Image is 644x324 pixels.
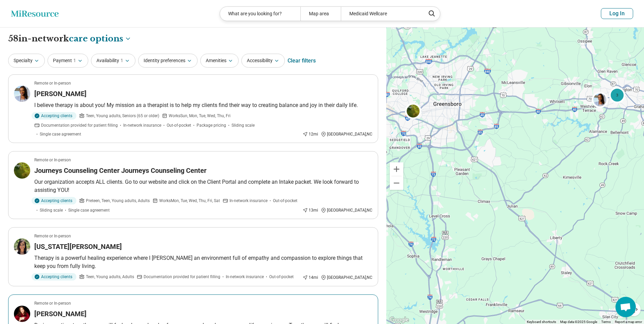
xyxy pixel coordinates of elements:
div: Map area [300,7,341,21]
span: Map data ©2025 Google [560,320,597,324]
span: Preteen, Teen, Young adults, Adults [86,198,150,204]
span: Single case agreement [68,207,110,213]
span: Sliding scale [232,122,255,128]
span: In-network insurance [226,274,264,280]
p: I believe therapy is about you! My mission as a therapist is to help my clients find their way to... [34,101,372,109]
div: 13 mi [302,207,318,213]
span: Teen, Young adults, Seniors (65 or older) [86,113,159,119]
button: Identity preferences [138,54,198,68]
p: Our organization accepts ALL clients. Go to our website and click on the Client Portal and comple... [34,178,372,194]
span: In-network insurance [123,122,161,128]
span: 1 [121,57,123,64]
span: Works Mon, Tue, Wed, Thu, Fri, Sat [159,198,220,204]
span: Teen, Young adults, Adults [86,274,134,280]
p: Remote or In-person [34,80,71,86]
span: 1 [73,57,76,64]
div: Open chat [615,297,636,317]
button: Zoom in [390,162,403,176]
span: Out-of-pocket [167,122,191,128]
p: Remote or In-person [34,233,71,239]
h3: Journeys Counseling Center Journeys Counseling Center [34,166,206,175]
span: Single case agreement [40,131,81,137]
span: Documentation provided for patient filling [41,122,118,128]
button: Amenities [200,54,239,68]
div: [GEOGRAPHIC_DATA] , NC [321,274,372,281]
div: 14 mi [302,274,318,281]
button: Payment1 [48,54,88,68]
p: Remote or In-person [34,157,71,163]
h3: [PERSON_NAME] [34,309,87,319]
span: Out-of-pocket [269,274,294,280]
div: Accepting clients [32,273,76,281]
button: Availability1 [91,54,135,68]
a: Report a map error [615,320,642,324]
div: Clear filters [288,53,316,69]
div: [GEOGRAPHIC_DATA] , NC [321,131,372,137]
div: What are you looking for? [220,7,300,21]
button: Care options [69,33,131,44]
span: Out-of-pocket [273,198,297,204]
div: 12 mi [302,131,318,137]
button: Accessibility [241,54,285,68]
div: [GEOGRAPHIC_DATA] , NC [321,207,372,213]
div: 3 [609,87,625,103]
h1: 58 in-network [8,33,131,44]
div: Accepting clients [32,197,76,204]
button: Zoom out [390,176,403,190]
span: In-network insurance [229,198,268,204]
span: care options [69,33,123,44]
p: Therapy is a powerful healing experience where I [PERSON_NAME] an environment full of empathy and... [34,254,372,270]
button: Log In [601,8,633,19]
span: Works Sun, Mon, Tue, Wed, Thu, Fri [169,113,231,119]
div: Medicaid Wellcare [341,7,421,21]
span: Sliding scale [40,207,63,213]
div: Accepting clients [32,112,76,120]
a: Terms (opens in new tab) [601,320,611,324]
h3: [PERSON_NAME] [34,89,87,98]
span: Package pricing [197,122,226,128]
p: Remote or In-person [34,300,71,306]
h3: [US_STATE][PERSON_NAME] [34,242,122,251]
span: Documentation provided for patient filling [144,274,220,280]
button: Specialty [8,54,45,68]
